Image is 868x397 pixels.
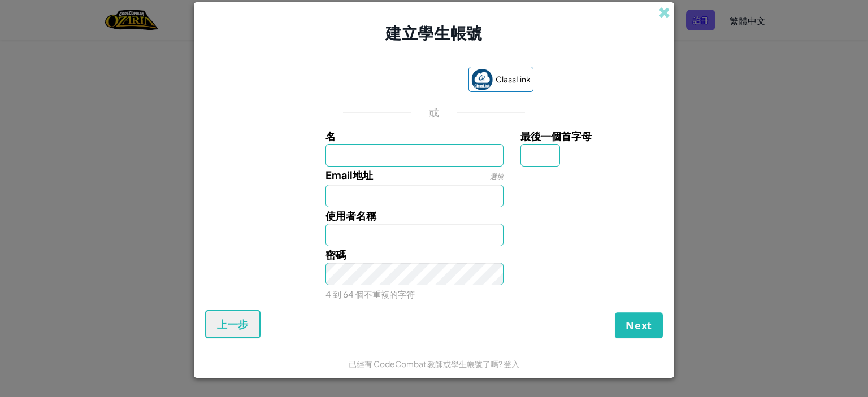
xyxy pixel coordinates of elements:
[490,172,504,181] span: 選填
[615,312,663,338] button: Next
[520,129,592,142] span: 最後一個首字母
[329,68,463,93] iframe: 「使用 Google 帳戶登入」按鈕
[504,359,519,369] a: 登入
[325,248,346,261] span: 密碼
[349,359,504,369] span: 已經有 CodeCombat 教師或學生帳號了嗎?
[325,289,415,299] small: 4 到 64 個不重複的字符
[626,319,652,332] span: Next
[429,106,439,119] p: 或
[385,23,482,42] span: 建立學生帳號
[205,310,261,338] button: 上一步
[471,69,493,90] img: classlink-logo-small.png
[217,317,249,331] span: 上一步
[325,129,336,142] span: 名
[496,71,531,88] span: ClassLink
[325,209,376,222] span: 使用者名稱
[325,168,373,181] span: Email地址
